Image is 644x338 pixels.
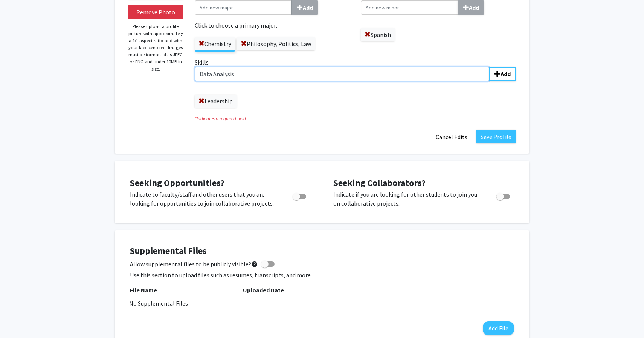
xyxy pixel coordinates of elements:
mat-icon: help [251,260,258,269]
label: Chemistry [195,37,235,50]
input: SkillsAdd [195,67,490,81]
button: Save Profile [476,130,516,143]
button: Cancel Edits [431,130,472,144]
button: Minors [458,0,484,15]
span: Seeking Opportunities? [130,177,224,189]
b: File Name [130,286,157,294]
label: Spanish [361,28,395,41]
div: No Supplemental Files [129,299,515,308]
label: Leadership [195,95,237,108]
button: Majors* [291,0,318,15]
input: Majors*Add [195,0,292,15]
button: Skills [489,67,516,81]
button: Add File [483,321,514,335]
p: Use this section to upload files such as resumes, transcripts, and more. [130,270,514,280]
b: Uploaded Date [243,286,284,294]
label: Click to choose a primary major: [195,21,350,30]
span: Allow supplemental files to be publicly visible? [130,260,258,269]
p: Indicate to faculty/staff and other users that you are looking for opportunities to join collabor... [130,190,278,208]
i: Indicates a required field [195,115,516,122]
label: Philosophy, Politics, Law [237,37,315,50]
b: Add [501,70,511,78]
button: Remove Photo [128,5,183,19]
div: Toggle [290,190,310,201]
input: MinorsAdd [361,0,458,15]
iframe: Chat [6,304,32,332]
div: Toggle [493,190,514,201]
h4: Supplemental Files [130,246,514,257]
label: Skills [195,58,516,81]
p: Please upload a profile picture with approximately a 1:1 aspect ratio and with your face centered... [128,23,183,72]
span: Seeking Collaborators? [333,177,426,189]
b: Add [303,4,313,11]
p: Indicate if you are looking for other students to join you on collaborative projects. [333,190,482,208]
b: Add [469,4,479,11]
